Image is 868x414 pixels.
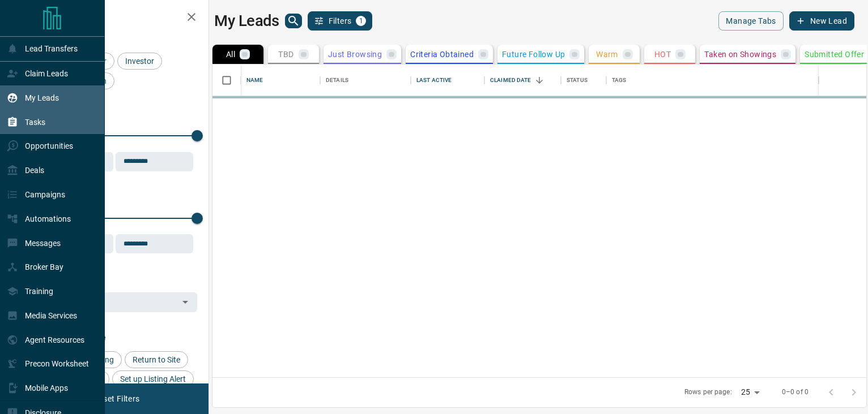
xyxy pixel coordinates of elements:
span: 1 [357,17,365,25]
button: Reset Filters [86,389,147,408]
div: Status [567,64,588,96]
h2: Filters [36,11,197,25]
div: Name [241,64,320,96]
span: Return to Site [129,355,184,364]
div: 25 [737,384,764,400]
div: Status [561,64,606,96]
span: Set up Listing Alert [116,374,190,383]
div: Details [320,64,411,96]
p: All [226,50,235,58]
h1: My Leads [214,12,279,30]
div: Details [326,64,348,96]
div: Claimed Date [490,64,531,96]
button: Open [177,294,193,310]
p: Future Follow Up [502,50,565,58]
div: Investor [117,53,162,70]
div: Last Active [416,64,452,96]
p: Submitted Offer [805,50,864,58]
button: New Lead [789,11,854,31]
div: Last Active [411,64,484,96]
p: Taken on Showings [704,50,776,58]
span: Investor [121,57,158,66]
div: Set up Listing Alert [112,370,194,387]
p: Rows per page: [684,387,732,397]
button: Sort [531,72,547,88]
div: Claimed Date [484,64,561,96]
p: HOT [654,50,671,58]
div: Tags [606,64,819,96]
div: Return to Site [125,351,188,368]
p: Criteria Obtained [410,50,474,58]
button: search button [285,14,302,28]
p: TBD [278,50,293,58]
div: Tags [612,64,627,96]
p: 0–0 of 0 [782,387,809,397]
button: Manage Tabs [718,11,783,31]
button: Filters1 [308,11,373,31]
p: Warm [596,50,618,58]
div: Name [246,64,263,96]
p: Just Browsing [328,50,382,58]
